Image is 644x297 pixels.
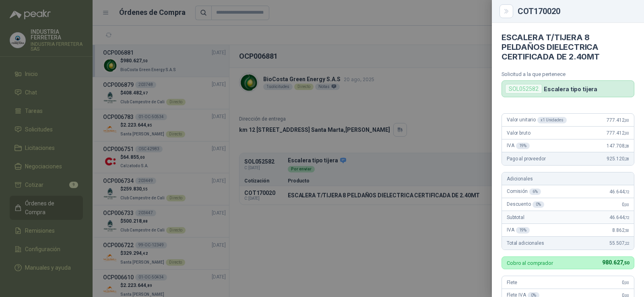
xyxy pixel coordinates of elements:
[624,144,629,148] span: ,28
[507,117,567,123] span: Valor unitario
[507,215,524,220] span: Subtotal
[609,240,629,246] span: 55.507
[622,280,629,285] span: 0
[502,33,634,61] h4: ESCALERA T/TIJERA 8 PELDAÑOS DIELECTRICA CERTIFICADA DE 2.40MT
[502,237,634,250] div: Total adicionales
[624,157,629,161] span: ,28
[612,227,629,233] span: 8.862
[507,201,544,208] span: Descuento
[502,172,634,185] div: Adicionales
[607,143,629,149] span: 147.708
[607,156,629,162] span: 925.120
[505,84,542,94] div: SOL052582
[544,86,597,92] p: Escalera tipo tijera
[516,227,530,234] div: 19 %
[537,117,567,123] div: x 1 Unidades
[502,71,634,77] p: Solicitud a la que pertenece
[507,188,541,195] span: Comisión
[507,130,530,136] span: Valor bruto
[624,118,629,123] span: ,00
[609,189,629,195] span: 46.644
[607,117,629,123] span: 777.412
[507,280,517,285] span: Flete
[507,227,530,234] span: IVA
[518,7,634,15] div: COT170020
[624,215,629,220] span: ,72
[622,202,629,207] span: 0
[624,203,629,207] span: ,00
[624,241,629,246] span: ,22
[516,143,530,149] div: 19 %
[624,190,629,194] span: ,72
[507,260,553,266] p: Cobro al comprador
[502,6,511,16] button: Close
[507,143,530,149] span: IVA
[602,259,629,266] span: 980.627
[607,130,629,136] span: 777.412
[624,228,629,233] span: ,50
[507,156,546,162] span: Pago al proveedor
[529,188,541,195] div: 6 %
[533,201,544,208] div: 0 %
[609,215,629,220] span: 46.644
[623,260,629,266] span: ,50
[624,281,629,285] span: ,00
[624,131,629,135] span: ,00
